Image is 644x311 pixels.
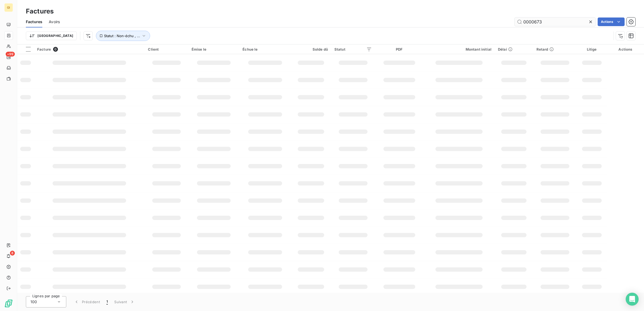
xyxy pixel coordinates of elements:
[26,6,54,16] h3: Factures
[106,299,108,305] span: 1
[53,47,58,52] span: 0
[103,296,111,307] button: 1
[536,47,573,51] div: Retard
[96,31,150,41] button: Statut : Non-échu , ...
[515,18,595,26] input: Rechercher
[580,47,604,51] div: Litige
[6,52,15,57] span: +99
[30,299,37,305] span: 100
[498,47,530,51] div: Délai
[26,19,42,25] span: Factures
[37,47,51,51] span: Facture
[104,34,140,38] span: Statut : Non-échu , ...
[4,299,13,308] img: Logo LeanPay
[10,251,15,256] span: 8
[4,3,13,12] div: GI
[294,47,328,51] div: Solde dû
[626,293,639,306] div: Open Intercom Messenger
[148,47,185,51] div: Client
[71,296,103,307] button: Précédent
[49,19,60,25] span: Avoirs
[334,47,372,51] div: Statut
[243,47,288,51] div: Échue le
[427,47,491,51] div: Montant initial
[192,47,236,51] div: Émise le
[111,296,138,307] button: Suivant
[26,32,77,40] button: [GEOGRAPHIC_DATA]
[378,47,420,51] div: PDF
[610,47,641,51] div: Actions
[598,18,625,26] button: Actions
